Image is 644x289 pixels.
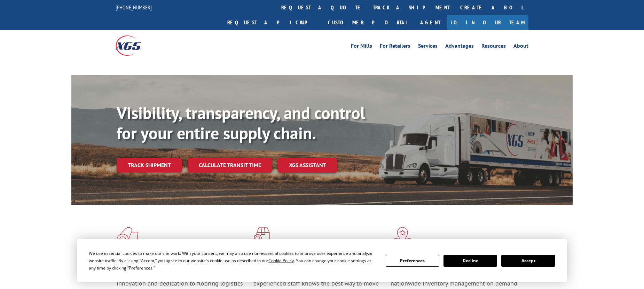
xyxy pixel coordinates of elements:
[413,15,447,30] a: Agent
[117,227,138,245] img: xgs-icon-total-supply-chain-intelligence-red
[89,250,377,272] div: We use essential cookies to make our site work. With your consent, we may also use non-essential ...
[447,15,528,30] a: Join Our Team
[380,43,410,51] a: For Retailers
[129,265,152,271] span: Preferences
[513,43,528,51] a: About
[445,43,474,51] a: Advantages
[77,239,567,282] div: Cookie Consent Prompt
[253,227,270,245] img: xgs-icon-focused-on-flooring-red
[222,15,323,30] a: Request a pickup
[443,255,497,267] button: Decline
[481,43,506,51] a: Resources
[501,255,555,267] button: Accept
[391,227,415,245] img: xgs-icon-flagship-distribution-model-red
[188,158,272,173] a: Calculate transit time
[116,4,152,11] a: [PHONE_NUMBER]
[117,102,365,144] b: Visibility, transparency, and control for your entire supply chain.
[117,158,182,172] a: Track shipment
[418,43,438,51] a: Services
[323,15,413,30] a: Customer Portal
[268,258,294,264] span: Cookie Policy
[278,158,337,173] a: XGS ASSISTANT
[386,255,439,267] button: Preferences
[351,43,372,51] a: For Mills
